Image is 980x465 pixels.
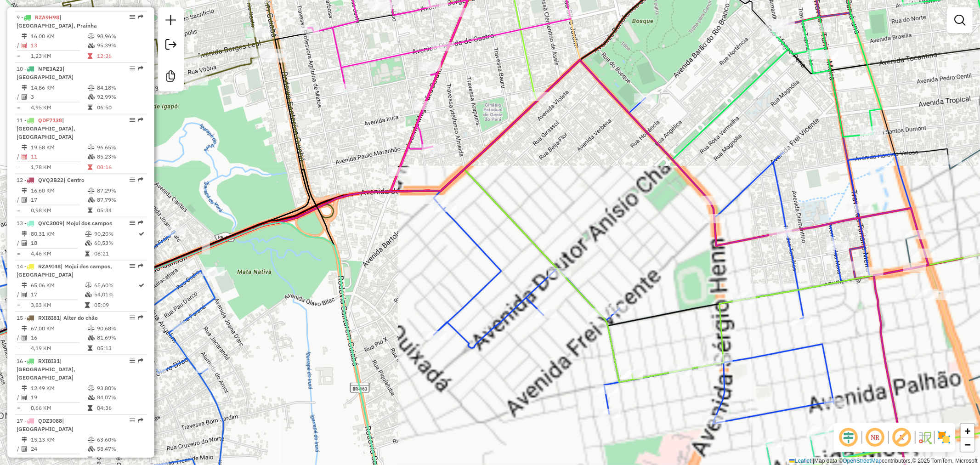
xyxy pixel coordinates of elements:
td: / [17,333,21,342]
em: Rota exportada [138,177,143,182]
span: 11 - [17,117,75,140]
i: Tempo total em rota [85,251,90,256]
em: Rota exportada [138,14,143,20]
i: Total de Atividades [22,43,27,48]
i: Total de Atividades [22,446,27,452]
td: 4,95 KM [30,103,87,112]
em: Rota exportada [138,66,143,71]
span: 12 - [17,176,85,183]
td: 12:26 [96,51,143,61]
em: Rota exportada [138,418,143,423]
span: | Mojuí dos campos, [GEOGRAPHIC_DATA] [17,263,112,278]
td: 58,47% [96,444,143,454]
td: 19 [30,393,87,402]
span: Ocultar NR [864,426,886,448]
img: Exibir/Ocultar setores [937,430,952,445]
a: Nova sessão e pesquisa [162,11,180,32]
td: 54,01% [94,290,138,299]
i: % de utilização da cubagem [88,395,95,400]
td: 05:09 [94,301,138,310]
i: Total de Atividades [22,240,27,246]
td: 84,18% [96,83,143,92]
span: QDZ3088 [38,417,62,424]
i: Tempo total em rota [88,164,92,170]
i: Tempo total em rota [85,302,90,308]
span: − [965,439,971,450]
td: 3,83 KM [30,301,85,310]
td: 13 [30,41,87,50]
i: Total de Atividades [22,197,27,203]
span: 16 - [17,357,75,381]
td: = [17,301,21,310]
span: RXI8I31 [38,357,60,364]
td: 04:36 [96,403,143,413]
td: 17 [30,290,85,299]
i: % de utilização da cubagem [88,154,95,159]
span: NPE3A23 [38,65,62,72]
td: 67,00 KM [30,324,87,333]
span: | [GEOGRAPHIC_DATA], [GEOGRAPHIC_DATA] [17,357,75,381]
i: Tempo total em rota [88,405,92,411]
td: 24 [30,444,87,454]
i: % de utilização do peso [88,326,95,331]
span: | Alter do chão [60,314,98,321]
i: Total de Atividades [22,292,27,297]
i: % de utilização da cubagem [88,94,95,100]
span: | Centro [63,176,85,183]
td: 65,60% [94,281,138,290]
span: RZA9I48 [38,263,61,270]
span: | [813,458,814,464]
span: RXI8I81 [38,314,60,321]
i: Tempo total em rota [88,346,92,351]
i: Rota otimizada [139,231,145,237]
em: Rota exportada [138,220,143,226]
td: / [17,290,21,299]
td: = [17,51,21,61]
td: 98,96% [96,32,143,41]
td: 0,98 KM [30,206,87,215]
td: 84,07% [96,393,143,402]
td: 14,86 KM [30,83,87,92]
td: 05:37 [96,455,143,464]
td: 08:21 [94,249,138,258]
em: Opções [130,220,135,226]
span: 10 - [17,65,74,80]
span: | [GEOGRAPHIC_DATA], [GEOGRAPHIC_DATA] [17,117,75,140]
i: Tempo total em rota [88,457,92,462]
td: 12,49 KM [30,384,87,393]
td: 18 [30,238,85,248]
i: Distância Total [22,437,27,442]
td: 95,39% [96,41,143,50]
i: % de utilização da cubagem [88,197,95,203]
td: / [17,195,21,204]
i: % de utilização do peso [88,34,95,39]
td: / [17,238,21,248]
td: 3 [30,92,87,102]
td: 08:16 [96,163,143,172]
em: Rota exportada [138,358,143,363]
td: / [17,444,21,454]
i: Distância Total [22,188,27,193]
td: = [17,103,21,112]
i: Rota otimizada [139,283,145,288]
td: 81,69% [96,333,143,342]
em: Opções [130,14,135,20]
a: Exportar sessão [162,35,180,56]
td: 17 [30,195,87,204]
a: Leaflet [789,458,811,464]
em: Opções [130,177,135,182]
i: Distância Total [22,145,27,150]
i: % de utilização do peso [88,437,95,442]
i: Total de Atividades [22,154,27,159]
td: 96,65% [96,143,143,152]
i: Distância Total [22,326,27,331]
td: 87,79% [96,195,143,204]
i: Total de Atividades [22,94,27,100]
i: % de utilização do peso [88,85,95,91]
em: Rota exportada [138,315,143,320]
span: QDF7138 [38,117,62,124]
td: = [17,403,21,413]
td: 4,46 KM [30,249,85,258]
i: % de utilização do peso [85,231,92,237]
i: % de utilização da cubagem [88,335,95,340]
